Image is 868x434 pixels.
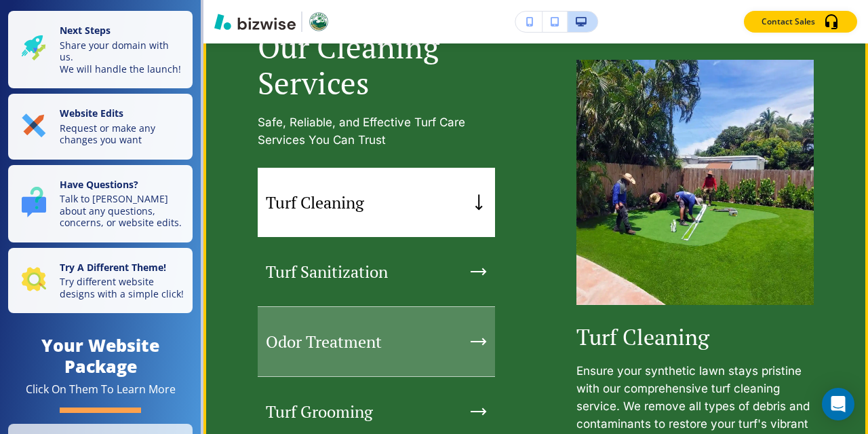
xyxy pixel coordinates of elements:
[576,324,814,350] h4: Turf Cleaning
[8,335,193,377] h4: Your Website Package
[266,401,373,422] h5: Turf Grooming
[8,248,193,314] button: Try A Different Theme!Try different website designs with a simple click!
[762,16,815,28] p: Contact Sales
[8,11,193,88] button: Next StepsShare your domain with us.We will handle the launch!
[258,113,495,149] p: Safe, Reliable, and Effective Turf Care Services You Can Trust
[258,237,495,307] button: Turf Sanitization
[26,382,176,397] div: Click On Them To Learn More
[60,39,184,75] p: Share your domain with us. We will handle the launch!
[266,192,364,213] h5: Turf Cleaning
[60,178,138,191] strong: Have Questions?
[744,11,857,33] button: Contact Sales
[60,276,184,300] p: Try different website designs with a simple click!
[60,193,184,229] p: Talk to [PERSON_NAME] about any questions, concerns, or website edits.
[266,261,388,282] h5: Turf Sanitization
[60,107,123,120] strong: Website Edits
[258,168,495,237] button: Turf Cleaning
[258,307,495,377] button: Odor Treatment
[576,60,814,305] img: 74655732f3abe972bd249e76f3d22c95.webp
[60,24,111,37] strong: Next Steps
[8,165,193,242] button: Have Questions?Talk to [PERSON_NAME] about any questions, concerns, or website edits.
[266,331,382,352] h5: Odor Treatment
[822,388,854,420] div: Open Intercom Messenger
[8,94,193,160] button: Website EditsRequest or make any changes you want
[258,29,495,101] p: Our Cleaning Services
[60,261,166,274] strong: Try A Different Theme!
[214,14,296,30] img: Bizwise Logo
[308,11,330,33] img: Your Logo
[60,122,184,146] p: Request or make any changes you want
